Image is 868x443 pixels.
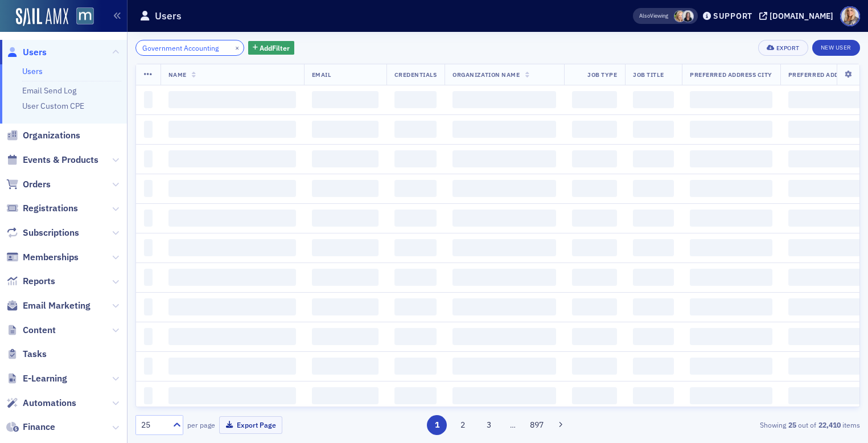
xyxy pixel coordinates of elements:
[690,210,772,227] span: ‌
[633,298,674,315] span: ‌
[312,210,379,227] span: ‌
[248,41,295,55] button: AddFilter
[6,300,90,312] a: Email Marketing
[682,10,694,22] span: Kelly Brown
[168,121,296,138] span: ‌
[786,420,798,430] strong: 25
[219,416,282,434] button: Export Page
[6,227,79,239] a: Subscriptions
[572,358,617,375] span: ‌
[453,415,473,435] button: 2
[816,420,842,430] strong: 22,410
[312,387,379,404] span: ‌
[812,40,860,56] a: New User
[639,12,668,20] span: Viewing
[572,121,617,138] span: ‌
[23,129,80,142] span: Organizations
[633,180,674,197] span: ‌
[168,358,296,375] span: ‌
[6,421,55,433] a: Finance
[168,239,296,256] span: ‌
[759,12,837,20] button: [DOMAIN_NAME]
[394,71,437,79] span: Credentials
[6,251,79,264] a: Memberships
[144,150,153,167] span: ‌
[312,358,379,375] span: ‌
[572,239,617,256] span: ‌
[587,71,617,79] span: Job Type
[572,150,617,167] span: ‌
[6,372,67,385] a: E-Learning
[690,150,772,167] span: ‌
[23,348,47,360] span: Tasks
[144,121,153,138] span: ‌
[633,358,674,375] span: ‌
[23,300,90,312] span: Email Marketing
[633,91,674,108] span: ‌
[135,40,244,56] input: Search…
[168,180,296,197] span: ‌
[312,298,379,315] span: ‌
[144,269,153,286] span: ‌
[312,239,379,256] span: ‌
[6,324,56,337] a: Content
[232,42,242,52] button: ×
[394,91,437,108] span: ‌
[6,154,98,166] a: Events & Products
[572,298,617,315] span: ‌
[394,298,437,315] span: ‌
[144,180,153,197] span: ‌
[394,150,437,167] span: ‌
[452,269,556,286] span: ‌
[23,46,47,59] span: Users
[394,328,437,345] span: ‌
[394,358,437,375] span: ‌
[312,328,379,345] span: ‌
[639,12,650,19] div: Also
[452,387,556,404] span: ‌
[6,348,47,360] a: Tasks
[633,269,674,286] span: ‌
[633,387,674,404] span: ‌
[572,328,617,345] span: ‌
[23,154,98,166] span: Events & Products
[260,43,290,53] span: Add Filter
[6,46,47,59] a: Users
[6,178,51,191] a: Orders
[690,328,772,345] span: ‌
[394,180,437,197] span: ‌
[452,71,520,79] span: Organization Name
[22,101,84,111] a: User Custom CPE
[633,71,664,79] span: Job Title
[312,269,379,286] span: ‌
[23,202,78,215] span: Registrations
[572,91,617,108] span: ‌
[6,397,76,409] a: Automations
[6,202,78,215] a: Registrations
[690,269,772,286] span: ‌
[770,11,833,21] div: [DOMAIN_NAME]
[76,7,94,25] img: SailAMX
[633,328,674,345] span: ‌
[168,91,296,108] span: ‌
[690,298,772,315] span: ‌
[6,129,80,142] a: Organizations
[23,372,67,385] span: E-Learning
[312,180,379,197] span: ‌
[23,178,51,191] span: Orders
[633,239,674,256] span: ‌
[526,415,546,435] button: 897
[155,9,182,23] h1: Users
[572,180,617,197] span: ‌
[144,210,153,227] span: ‌
[6,275,55,288] a: Reports
[168,298,296,315] span: ‌
[312,91,379,108] span: ‌
[168,150,296,167] span: ‌
[168,71,187,79] span: Name
[633,121,674,138] span: ‌
[168,210,296,227] span: ‌
[452,91,556,108] span: ‌
[16,8,68,26] img: SailAMX
[23,421,55,433] span: Finance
